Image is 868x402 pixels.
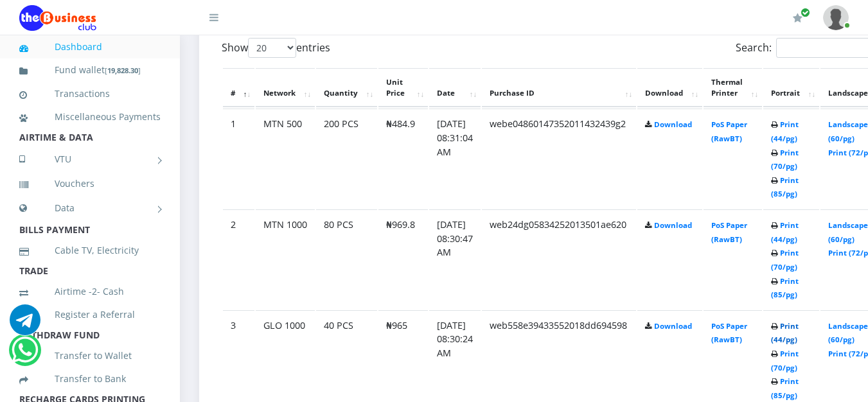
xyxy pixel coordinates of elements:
[19,236,161,265] a: Cable TV, Electricity
[222,38,330,58] label: Show entries
[482,109,636,208] td: webe04860147352011432439g2
[771,248,799,272] a: Print (70/pg)
[771,119,799,143] a: Print (44/pg)
[10,314,40,335] a: Chat for support
[429,68,481,108] th: Date: activate to sort column ascending
[19,79,161,109] a: Transactions
[105,66,141,75] small: [ ]
[771,220,799,244] a: Print (44/pg)
[378,109,428,208] td: ₦484.9
[429,109,481,208] td: [DATE] 08:31:04 AM
[711,321,747,345] a: PoS Paper (RawBT)
[711,220,747,244] a: PoS Paper (RawBT)
[19,102,161,132] a: Miscellaneous Payments
[256,109,315,208] td: MTN 500
[711,119,747,143] a: PoS Paper (RawBT)
[637,68,702,108] th: Download: activate to sort column ascending
[823,5,849,30] img: User
[19,364,161,394] a: Transfer to Bank
[316,68,377,108] th: Quantity: activate to sort column ascending
[19,300,161,329] a: Register a Referral
[19,5,96,31] img: Logo
[482,209,636,309] td: web24dg05834252013501ae620
[763,68,819,108] th: Portrait: activate to sort column ascending
[223,209,254,309] td: 2
[828,321,868,345] a: Landscape (60/pg)
[771,376,799,400] a: Print (85/pg)
[429,209,481,309] td: [DATE] 08:30:47 AM
[771,349,799,372] a: Print (70/pg)
[654,119,692,129] a: Download
[19,55,161,85] a: Fund wallet[19,828.30]
[654,321,692,331] a: Download
[256,209,315,309] td: MTN 1000
[19,192,161,224] a: Data
[771,148,799,171] a: Print (70/pg)
[107,66,138,75] b: 19,828.30
[771,276,799,300] a: Print (85/pg)
[316,209,377,309] td: 80 PCS
[19,169,161,198] a: Vouchers
[793,13,802,23] i: Renew/Upgrade Subscription
[771,321,799,345] a: Print (44/pg)
[828,220,868,244] a: Landscape (60/pg)
[19,341,161,371] a: Transfer to Wallet
[256,68,315,108] th: Network: activate to sort column ascending
[19,143,161,175] a: VTU
[223,68,254,108] th: #: activate to sort column descending
[482,68,636,108] th: Purchase ID: activate to sort column ascending
[19,32,161,62] a: Dashboard
[704,68,762,108] th: Thermal Printer: activate to sort column ascending
[223,109,254,208] td: 1
[771,175,799,199] a: Print (85/pg)
[801,8,810,17] span: Renew/Upgrade Subscription
[828,119,868,143] a: Landscape (60/pg)
[378,209,428,309] td: ₦969.8
[654,220,692,230] a: Download
[19,277,161,306] a: Airtime -2- Cash
[378,68,428,108] th: Unit Price: activate to sort column ascending
[248,38,296,58] select: Showentries
[12,344,38,365] a: Chat for support
[316,109,377,208] td: 200 PCS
